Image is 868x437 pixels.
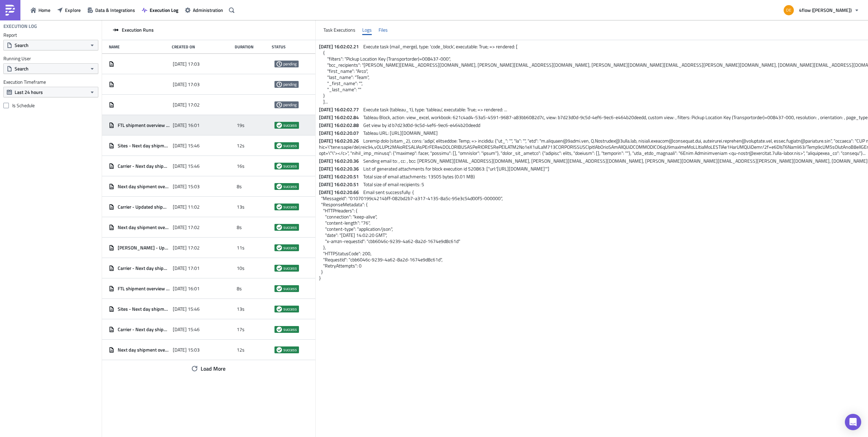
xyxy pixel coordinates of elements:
[283,225,297,230] span: success
[173,102,200,108] span: [DATE] 17:02
[283,245,297,250] span: success
[283,143,297,148] span: success
[201,365,226,373] span: Load More
[237,245,245,251] span: 11s
[3,23,37,29] h4: Execution Log
[3,79,98,85] label: Execution Timeframe
[323,25,355,35] div: Task Executions
[3,55,98,62] label: Running User
[173,326,200,333] span: [DATE] 15:46
[277,102,282,108] span: pending
[319,106,362,113] span: [DATE] 16:02:02.77
[277,225,282,230] span: success
[150,6,178,14] span: Execution Log
[235,44,268,49] div: Duration
[319,43,362,50] span: [DATE] 16:02:02.21
[319,181,362,188] span: [DATE] 16:02:20.51
[118,265,169,271] span: Carrier - Next day shipment overview [GEOGRAPHIC_DATA]
[237,122,245,128] span: 19s
[363,129,438,136] span: Tableau URL: [URL][DOMAIN_NAME]
[319,129,362,136] span: [DATE] 16:02:20.07
[118,286,169,292] span: FTL shipment overview Arco
[118,347,169,353] span: Next day shipment overview Arco
[277,184,282,189] span: success
[138,5,182,15] button: Execution Log
[379,25,388,35] div: Files
[319,137,362,144] span: [DATE] 16:02:20.26
[272,44,305,49] div: Status
[283,102,297,108] span: pending
[15,65,29,72] span: Search
[277,123,282,128] span: success
[15,42,29,49] span: Search
[319,165,362,172] span: [DATE] 16:02:20.36
[780,3,863,18] button: 4flow ([PERSON_NAME])
[283,347,297,353] span: success
[118,224,169,230] span: Next day shipment overview - [GEOGRAPHIC_DATA]
[277,327,282,332] span: success
[277,286,282,291] span: success
[283,306,297,312] span: success
[283,286,297,291] span: success
[173,224,200,230] span: [DATE] 17:02
[84,5,138,15] a: Data & Integrations
[5,5,16,16] img: PushMetrics
[173,306,200,312] span: [DATE] 15:46
[172,44,231,49] div: Created On
[38,6,50,14] span: Home
[122,27,154,33] span: Execution Runs
[173,122,200,128] span: [DATE] 16:01
[283,82,297,87] span: pending
[319,122,362,129] span: [DATE] 16:02:02.88
[277,61,282,67] span: pending
[319,189,503,281] span: Email sent successfully: { "MessageId": "01070199c4214bff-082bd2b7-a317-4135-8a5c-95e3c54d00f5-00...
[283,163,297,169] span: success
[845,414,861,430] div: Open Intercom Messenger
[237,224,242,230] span: 8s
[118,143,169,149] span: Sites - Next day shipment overview
[15,88,43,96] span: Last 24 hours
[237,286,242,292] span: 8s
[799,6,852,14] span: 4flow ([PERSON_NAME])
[237,143,245,149] span: 12s
[277,306,282,312] span: success
[283,184,297,189] span: success
[173,245,200,251] span: [DATE] 17:02
[182,5,227,15] button: Administration
[237,347,245,353] span: 12s
[173,347,200,353] span: [DATE] 15:03
[237,204,245,210] span: 13s
[173,163,200,169] span: [DATE] 15:46
[118,326,169,333] span: Carrier - Next day shipment overview
[3,87,98,97] button: Last 24 hours
[277,265,282,271] span: success
[783,4,795,16] img: Avatar
[277,143,282,148] span: success
[27,5,54,15] button: Home
[118,306,169,312] span: Sites - Next day shipment overview
[173,286,200,292] span: [DATE] 16:01
[237,265,245,271] span: 10s
[237,163,245,169] span: 16s
[283,61,297,67] span: pending
[193,6,223,14] span: Administration
[363,165,549,172] span: List of generated attachments for block execution id 520863: ["url:'[URL][DOMAIN_NAME]'"]
[54,5,84,15] button: Explore
[65,6,81,14] span: Explore
[363,173,475,180] span: Total size of email attachments: 13505 bytes (0.01 MB)
[319,173,362,180] span: [DATE] 16:02:20.51
[118,204,169,210] span: Carrier - Updated shipment overview of [DATE]
[319,189,362,196] span: [DATE] 16:02:20.66
[283,123,297,128] span: success
[237,326,245,333] span: 17s
[237,306,245,312] span: 13s
[3,102,98,109] label: Is Schedule
[277,82,282,87] span: pending
[95,6,135,14] span: Data & Integrations
[3,40,98,50] button: Search
[277,245,282,250] span: success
